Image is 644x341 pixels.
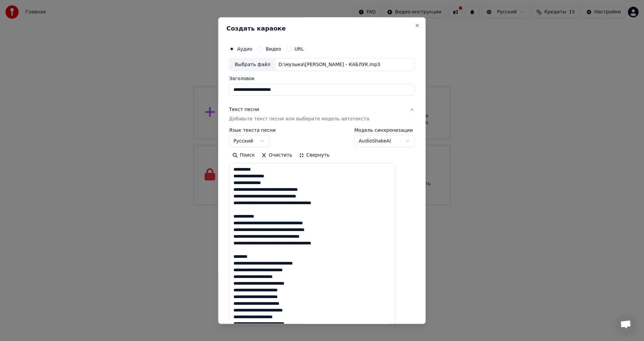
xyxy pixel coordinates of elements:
[266,47,281,51] label: Видео
[229,116,369,123] p: Добавьте текст песни или выберите модель автотекста
[229,107,259,113] div: Текст песни
[258,150,296,161] button: Очистить
[229,150,258,161] button: Поиск
[237,47,252,51] label: Аудио
[355,128,415,133] label: Модель синхронизации
[229,101,415,128] button: Текст песниДобавьте текст песни или выберите модель автотекста
[229,76,415,81] label: Заголовок
[229,59,276,71] div: Выбрать файл
[296,150,333,161] button: Свернуть
[229,128,276,133] label: Язык текста песни
[226,25,417,32] h2: Создать караоке
[276,61,383,68] div: D:\музыка\[PERSON_NAME] - КАБЛУК.mp3
[294,47,304,51] label: URL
